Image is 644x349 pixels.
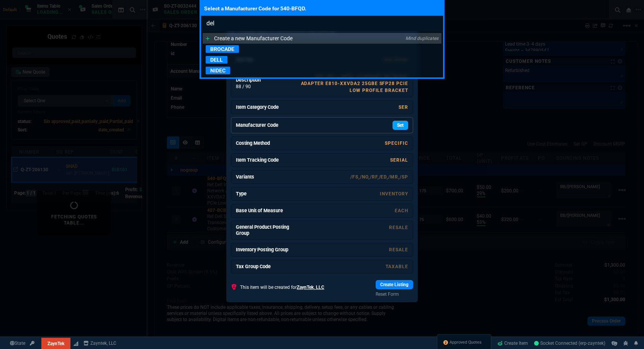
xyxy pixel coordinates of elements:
[28,340,37,347] a: API TOKEN
[214,34,293,42] p: Create a new Manufacturer Code
[534,341,605,346] span: Socket Connected (erp-zayntek)
[494,338,531,349] a: Create Item
[201,2,443,16] p: Select a Manufacturer Code for 540-BFQD.
[201,16,443,31] input: Search...
[81,340,119,347] a: msbcCompanyName
[8,340,28,347] a: Global State
[206,56,227,64] p: DELL
[449,339,482,346] span: Approved Quotes
[206,67,230,74] p: NIDEC
[534,340,605,347] a: gTNy5EkZhYjHKt8zAAAu
[206,45,239,53] p: BROCADE
[405,35,438,41] p: Mind duplicates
